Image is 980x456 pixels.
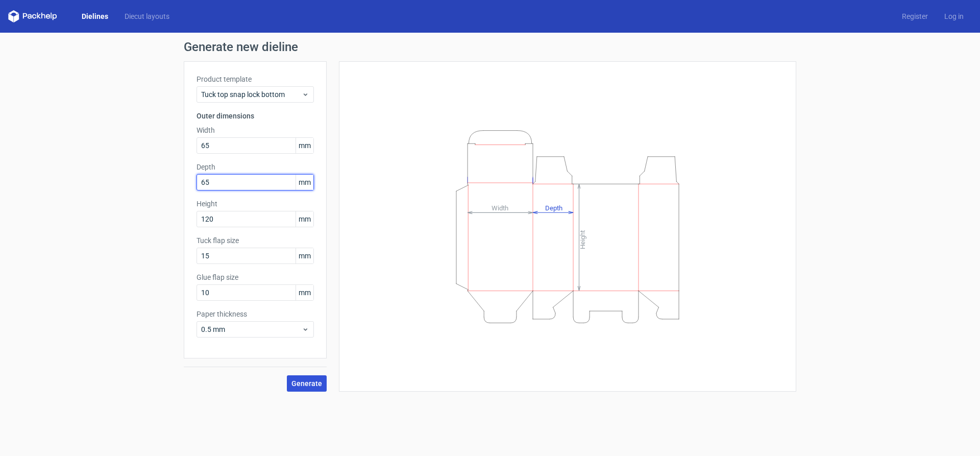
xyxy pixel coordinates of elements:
tspan: Width [492,204,508,211]
h1: Generate new dieline [184,41,796,53]
span: mm [296,175,313,190]
label: Width [197,125,314,135]
tspan: Depth [545,204,562,211]
span: 0.5 mm [201,324,302,334]
span: Tuck top snap lock bottom [201,89,302,100]
label: Paper thickness [197,309,314,319]
label: Tuck flap size [197,235,314,246]
tspan: Height [579,230,586,249]
a: Register [894,11,936,21]
span: Generate [291,380,322,387]
label: Product template [197,74,314,84]
a: Log in [936,11,972,21]
span: mm [296,138,313,153]
a: Diecut layouts [116,11,178,21]
span: mm [296,248,313,263]
span: mm [296,211,313,227]
h3: Outer dimensions [197,111,314,121]
label: Depth [197,162,314,172]
button: Generate [287,375,327,392]
label: Height [197,199,314,209]
label: Glue flap size [197,272,314,282]
a: Dielines [73,11,116,21]
span: mm [296,285,313,300]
